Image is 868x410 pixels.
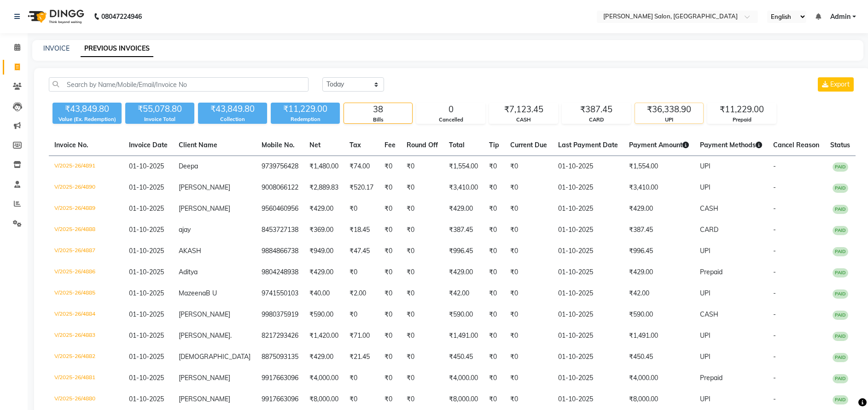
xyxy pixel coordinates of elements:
[700,310,718,318] span: CASH
[49,219,123,241] td: V/2025-26/4888
[773,331,776,340] span: -
[623,389,694,410] td: ₹8,000.00
[206,289,217,297] span: B U
[179,331,230,340] span: [PERSON_NAME]
[49,368,123,389] td: V/2025-26/4881
[401,368,443,389] td: ₹0
[635,103,703,116] div: ₹36,338.90
[700,141,762,149] span: Payment Methods
[833,268,848,277] span: PAID
[484,304,505,325] td: ₹0
[129,141,168,149] span: Invoice Date
[401,304,443,325] td: ₹0
[833,247,848,256] span: PAID
[49,325,123,346] td: V/2025-26/4883
[179,289,206,297] span: Mazeena
[484,325,505,346] td: ₹0
[49,177,123,198] td: V/2025-26/4890
[304,304,344,325] td: ₹590.00
[484,346,505,368] td: ₹0
[344,283,379,304] td: ₹2.00
[344,262,379,283] td: ₹0
[484,219,505,241] td: ₹0
[256,177,304,198] td: 9008066122
[344,219,379,241] td: ₹18.45
[49,241,123,262] td: V/2025-26/4887
[830,80,850,88] span: Export
[443,304,484,325] td: ₹590.00
[271,103,340,115] div: ₹11,229.00
[505,368,553,389] td: ₹0
[443,283,484,304] td: ₹42.00
[484,241,505,262] td: ₹0
[833,205,848,214] span: PAID
[833,311,848,320] span: PAID
[129,310,164,318] span: 01-10-2025
[484,198,505,219] td: ₹0
[553,325,623,346] td: 01-10-2025
[623,346,694,368] td: ₹450.45
[54,141,88,149] span: Invoice No.
[401,389,443,410] td: ₹0
[700,204,718,213] span: CASH
[623,198,694,219] td: ₹429.00
[379,156,401,178] td: ₹0
[623,283,694,304] td: ₹42.00
[401,325,443,346] td: ₹0
[623,219,694,241] td: ₹387.45
[101,4,142,29] b: 08047224946
[49,156,123,178] td: V/2025-26/4891
[179,268,198,276] span: Aditya
[700,247,711,255] span: UPI
[129,183,164,191] span: 01-10-2025
[708,103,776,116] div: ₹11,229.00
[129,204,164,213] span: 01-10-2025
[553,262,623,283] td: 01-10-2025
[449,141,465,149] span: Total
[379,304,401,325] td: ₹0
[379,283,401,304] td: ₹0
[708,116,776,124] div: Prepaid
[81,40,153,57] a: PREVIOUS INVOICES
[304,198,344,219] td: ₹429.00
[304,156,344,178] td: ₹1,480.00
[833,289,848,299] span: PAID
[401,283,443,304] td: ₹0
[833,353,848,362] span: PAID
[304,283,344,304] td: ₹40.00
[379,346,401,368] td: ₹0
[179,310,230,318] span: [PERSON_NAME]
[304,262,344,283] td: ₹429.00
[773,183,776,191] span: -
[558,141,618,149] span: Last Payment Date
[553,156,623,178] td: 01-10-2025
[623,262,694,283] td: ₹429.00
[49,77,309,92] input: Search by Name/Mobile/Email/Invoice No
[52,115,122,123] div: Value (Ex. Redemption)
[833,226,848,235] span: PAID
[830,12,851,22] span: Admin
[700,331,711,340] span: UPI
[484,156,505,178] td: ₹0
[489,103,558,116] div: ₹7,123.45
[344,368,379,389] td: ₹0
[484,389,505,410] td: ₹0
[129,395,164,403] span: 01-10-2025
[505,177,553,198] td: ₹0
[700,374,722,382] span: Prepaid
[505,325,553,346] td: ₹0
[484,368,505,389] td: ₹0
[401,346,443,368] td: ₹0
[510,141,547,149] span: Current Due
[125,103,194,115] div: ₹55,078.80
[443,389,484,410] td: ₹8,000.00
[700,268,722,276] span: Prepaid
[179,204,230,213] span: [PERSON_NAME]
[773,395,776,403] span: -
[344,389,379,410] td: ₹0
[129,289,164,297] span: 01-10-2025
[344,177,379,198] td: ₹520.17
[43,44,70,52] a: INVOICE
[52,103,122,115] div: ₹43,849.80
[505,304,553,325] td: ₹0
